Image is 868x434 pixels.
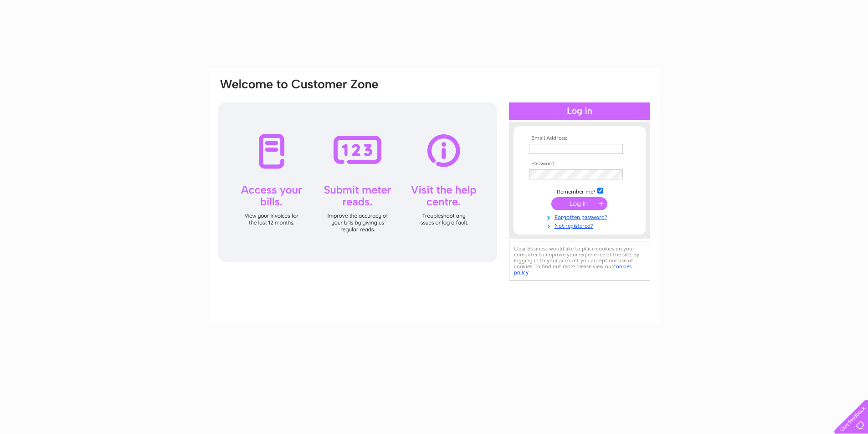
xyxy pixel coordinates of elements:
[551,197,607,210] input: Submit
[529,212,632,221] a: Forgotten password?
[527,161,632,167] th: Password:
[509,241,650,281] div: Clear Business would like to place cookies on your computer to improve your experience of the sit...
[514,263,632,276] a: cookies policy
[529,221,632,230] a: Not registered?
[527,135,632,142] th: Email Address:
[527,186,632,195] td: Remember me?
